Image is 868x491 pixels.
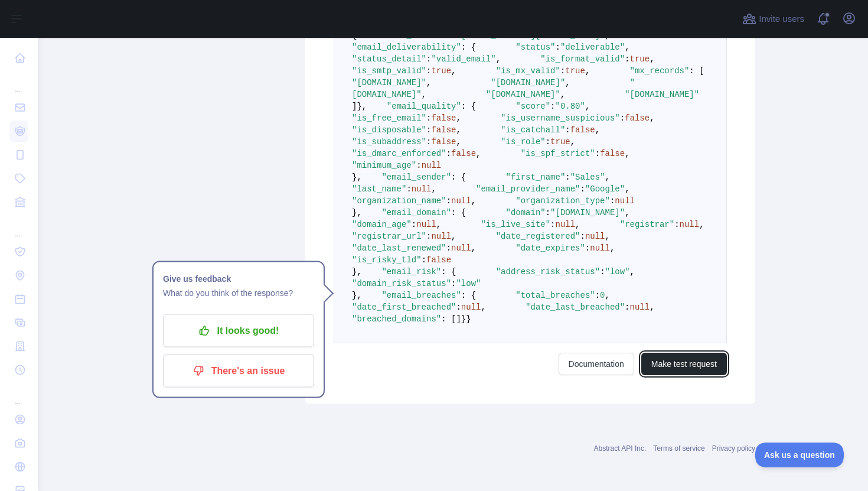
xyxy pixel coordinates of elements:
[585,232,605,241] span: null
[585,184,625,194] span: "Google"
[501,125,565,135] span: "is_catchall"
[352,291,362,300] span: },
[594,444,647,453] a: Abstract API Inc.
[605,291,610,300] span: ,
[740,9,807,28] button: Invite users
[352,220,412,229] span: "domain_age"
[352,66,426,76] span: "is_smtp_valid"
[451,208,466,217] span: : {
[426,78,431,87] span: ,
[610,243,615,253] span: ,
[352,173,362,182] span: },
[625,184,629,194] span: ,
[422,90,426,99] span: ,
[653,444,704,453] a: Terms of service
[426,66,431,76] span: :
[565,173,570,182] span: :
[570,125,595,135] span: false
[565,78,570,87] span: ,
[550,208,625,217] span: "[DOMAIN_NAME]"
[610,196,615,206] span: :
[352,102,357,111] span: ]
[422,161,442,170] span: null
[526,303,625,312] span: "date_last_breached"
[580,232,585,241] span: :
[451,66,456,76] span: ,
[381,291,461,300] span: "email_breaches"
[650,54,654,64] span: ,
[625,90,699,99] span: "[DOMAIN_NAME]"
[550,220,555,229] span: :
[595,291,600,300] span: :
[461,303,481,312] span: null
[381,267,441,277] span: "email_risk"
[496,66,560,76] span: "is_mx_valid"
[357,102,367,111] span: },
[352,232,426,241] span: "registrar_url"
[431,66,451,76] span: true
[426,232,431,241] span: :
[755,443,844,467] iframe: Toggle Customer Support
[605,173,610,182] span: ,
[641,353,727,375] button: Make test request
[412,184,432,194] span: null
[466,314,471,324] span: }
[556,220,576,229] span: null
[352,137,426,147] span: "is_subaddress"
[352,255,422,265] span: "is_risky_tld"
[580,184,585,194] span: :
[352,149,446,158] span: "is_dmarc_enforced"
[471,243,476,253] span: ,
[456,125,461,135] span: ,
[431,137,456,147] span: false
[446,196,451,206] span: :
[570,173,605,182] span: "Sales"
[605,267,630,277] span: "low"
[650,303,654,312] span: ,
[505,173,565,182] span: "first_name"
[486,90,560,99] span: "[DOMAIN_NAME]"
[550,102,555,111] span: :
[674,220,679,229] span: :
[630,303,650,312] span: null
[451,232,456,241] span: ,
[426,113,431,123] span: :
[515,243,585,253] span: "date_expires"
[412,220,416,229] span: :
[416,220,436,229] span: null
[496,267,600,277] span: "address_risk_status"
[540,54,625,64] span: "is_format_valid"
[630,267,635,277] span: ,
[476,149,481,158] span: ,
[352,125,426,135] span: "is_disposable"
[381,208,451,217] span: "email_domain"
[352,78,426,87] span: "[DOMAIN_NAME]"
[546,137,550,147] span: :
[595,125,600,135] span: ,
[585,66,590,76] span: ,
[451,173,466,182] span: : {
[456,137,461,147] span: ,
[446,149,451,158] span: :
[559,353,634,375] a: Documentation
[456,279,481,288] span: "low"
[426,137,431,147] span: :
[461,314,466,324] span: }
[476,184,580,194] span: "email_provider_name"
[556,102,585,111] span: "0.80"
[515,102,550,111] span: "score"
[451,279,456,288] span: :
[446,243,451,253] span: :
[456,113,461,123] span: ,
[515,291,595,300] span: "total_breaches"
[471,196,476,206] span: ,
[441,314,461,324] span: : []
[600,291,605,300] span: 0
[620,113,625,123] span: :
[416,161,421,170] span: :
[625,113,650,123] span: false
[451,149,476,158] span: false
[352,208,362,217] span: },
[426,125,431,135] span: :
[436,220,441,229] span: ,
